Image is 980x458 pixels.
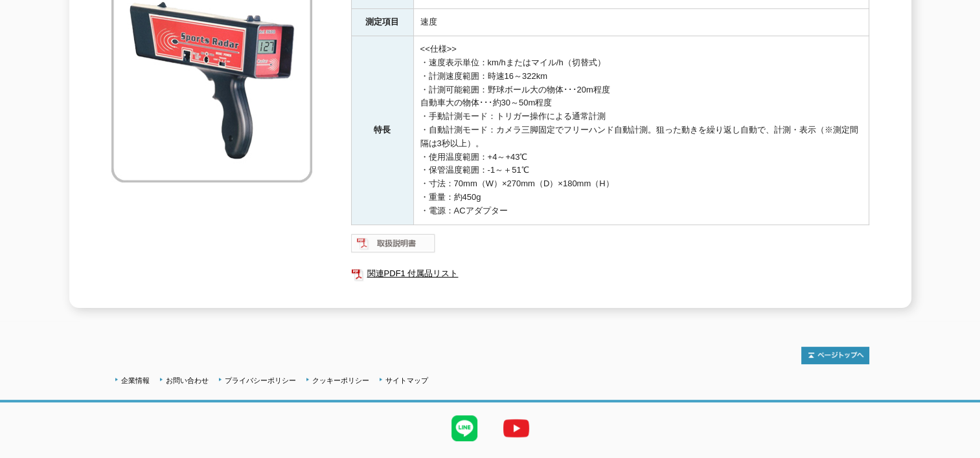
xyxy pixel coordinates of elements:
th: 測定項目 [351,9,413,36]
a: 関連PDF1 付属品リスト [351,265,869,282]
img: トップページへ [801,347,869,364]
a: 企業情報 [121,376,150,384]
img: 取扱説明書 [351,233,436,254]
a: サイトマップ [385,376,428,384]
td: <<仕様>> ・速度表示単位：km/hまたはマイル/h（切替式） ・計測速度範囲：時速16～322km ・計測可能範囲：野球ボール大の物体･･･20m程度 自動車大の物体･･･約30～50m程度... [413,36,869,224]
img: YouTube [490,402,542,454]
a: 取扱説明書 [351,241,436,251]
img: LINE [439,402,490,454]
th: 特長 [351,36,413,224]
td: 速度 [413,9,869,36]
a: プライバシーポリシー [225,376,296,384]
a: お問い合わせ [166,376,209,384]
a: クッキーポリシー [312,376,369,384]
